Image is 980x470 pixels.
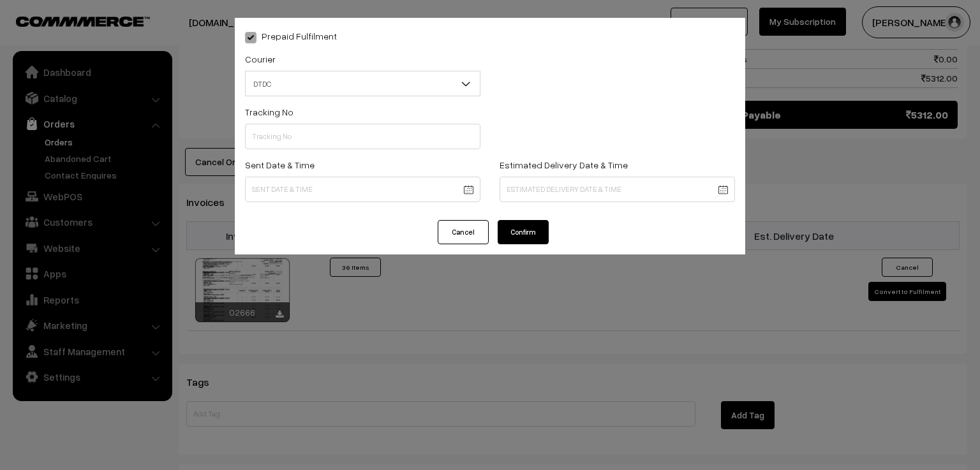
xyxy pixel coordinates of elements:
span: DTDC [245,71,480,96]
button: Confirm [498,220,549,244]
label: Sent Date & Time [245,158,315,172]
label: Estimated Delivery Date & Time [500,158,628,172]
input: Estimated Delivery Date & Time [500,177,735,202]
label: Courier [245,52,276,66]
label: Prepaid Fulfilment [245,29,337,43]
input: Tracking No [245,124,480,149]
button: Cancel [438,220,489,244]
input: Sent Date & Time [245,177,480,202]
label: Tracking No [245,105,293,119]
span: DTDC [246,73,480,95]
